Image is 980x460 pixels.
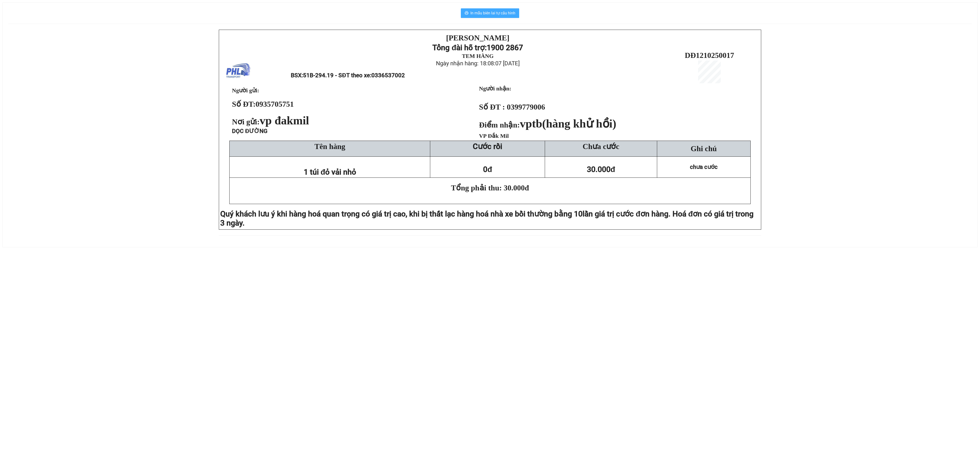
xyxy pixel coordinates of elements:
strong: Người nhận: [479,85,511,92]
strong: Điểm nhận: [479,121,616,129]
span: Người gửi: [232,87,259,94]
strong: Cước rồi [473,142,502,151]
span: VP Đắk Mil [479,133,509,139]
strong: Số ĐT : [479,103,505,111]
span: 0935705751 [256,100,294,108]
span: vp đakmil [260,114,309,127]
strong: TEM HÀNG [462,53,494,59]
span: lần giá trị cước đơn hàng. Hoá đơn có giá trị trong 3 ngày. [220,209,754,227]
span: Tổng phải thu: 30.000đ [451,183,529,192]
img: logo [226,59,250,83]
span: DĐ1210250017 [685,51,734,60]
span: Quý khách lưu ý khi hàng hoá quan trọng có giá trị cao, khi bị thất lạc hàng hoá nhà xe bồi thườn... [220,209,583,218]
span: chưa cước [690,164,718,170]
span: 30.000đ [587,165,615,174]
span: vptb(hàng khử hồi) [520,117,616,130]
span: Chưa cước [583,142,619,151]
span: Tên hàng [314,142,345,151]
span: DỌC ĐƯỜNG [232,128,267,134]
span: In mẫu biên lai tự cấu hình [470,10,515,16]
span: Nơi gửi: [232,117,311,126]
span: Ngày nhận hàng: 18:08:07 [DATE] [436,60,520,67]
strong: [PERSON_NAME] [446,33,509,42]
strong: Tổng đài hỗ trợ: [432,43,487,52]
span: 0336537002 [371,72,405,79]
button: printerIn mẫu biên lai tự cấu hình [461,8,519,18]
span: 51B-294.19 - SĐT theo xe: [303,72,405,79]
span: BSX: [291,72,405,79]
strong: Số ĐT: [232,100,294,108]
span: 0đ [483,165,492,174]
span: printer [465,11,468,16]
span: 0399779006 [507,103,545,111]
span: 1 túi đỏ vải nhỏ [304,167,356,177]
strong: 1900 2867 [487,43,523,52]
span: Ghi chú [691,144,717,153]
